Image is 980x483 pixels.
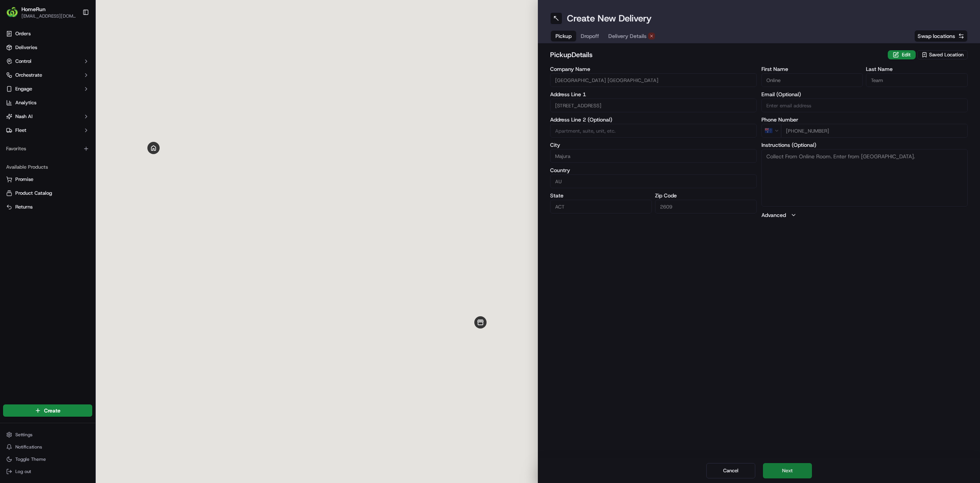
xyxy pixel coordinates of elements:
[3,110,92,123] button: Nash AI
[929,51,964,58] span: Saved Location
[3,83,92,95] button: Engage
[15,30,31,37] span: Orders
[3,201,92,213] button: Returns
[15,127,26,134] span: Fleet
[6,176,89,183] a: Promise
[15,99,36,106] span: Analytics
[15,44,37,51] span: Deliveries
[6,6,18,18] img: HomeRun
[781,124,968,138] input: Enter phone number
[15,444,42,450] span: Notifications
[15,190,52,197] span: Product Catalog
[866,66,968,72] label: Last Name
[550,92,757,97] label: Address Line 1
[866,73,968,87] input: Enter last name
[44,407,60,414] span: Create
[3,28,92,40] a: Orders
[15,468,31,475] span: Log out
[914,30,968,42] button: Swap locations
[6,204,89,210] a: Returns
[15,85,32,92] span: Engage
[15,113,33,120] span: Nash AI
[3,55,92,67] button: Control
[15,176,33,183] span: Promise
[550,168,757,173] label: Country
[6,190,89,197] a: Product Catalog
[3,161,92,173] div: Available Products
[3,442,92,452] button: Notifications
[3,124,92,136] button: Fleet
[550,49,883,60] h2: pickup Details
[608,32,647,40] span: Delivery Details
[918,32,955,40] span: Swap locations
[917,49,968,60] button: Saved Location
[888,50,916,59] button: Edit
[655,200,757,214] input: Enter zip code
[761,211,968,219] button: Advanced
[567,12,652,25] h1: Create New Delivery
[761,73,863,87] input: Enter first name
[761,99,968,112] input: Enter email address
[3,41,92,54] a: Deliveries
[3,173,92,186] button: Promise
[3,143,92,155] div: Favorites
[761,66,863,72] label: First Name
[3,466,92,477] button: Log out
[761,149,968,207] textarea: Collect From Online Room. Enter from [GEOGRAPHIC_DATA].
[3,454,92,465] button: Toggle Theme
[3,69,92,81] button: Orchestrate
[761,142,968,148] label: Instructions (Optional)
[3,3,79,21] button: HomeRunHomeRun[EMAIL_ADDRESS][DOMAIN_NAME]
[550,174,757,188] input: Enter country
[3,404,92,417] button: Create
[555,32,572,40] span: Pickup
[15,72,42,79] span: Orchestrate
[706,463,755,478] button: Cancel
[761,211,786,219] label: Advanced
[581,32,599,40] span: Dropoff
[763,463,812,478] button: Next
[550,200,652,214] input: Enter state
[3,97,92,109] a: Analytics
[550,124,757,138] input: Apartment, suite, unit, etc.
[3,429,92,440] button: Settings
[655,193,757,198] label: Zip Code
[761,117,968,122] label: Phone Number
[15,204,33,210] span: Returns
[15,58,31,65] span: Control
[550,117,757,122] label: Address Line 2 (Optional)
[550,142,757,148] label: City
[21,5,46,13] button: HomeRun
[21,13,76,19] button: [EMAIL_ADDRESS][DOMAIN_NAME]
[3,187,92,199] button: Product Catalog
[15,456,46,462] span: Toggle Theme
[761,92,968,97] label: Email (Optional)
[550,149,757,163] input: Enter city
[550,193,652,198] label: State
[550,66,757,72] label: Company Name
[550,73,757,87] input: Enter company name
[550,99,757,112] input: Enter address
[15,432,33,438] span: Settings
